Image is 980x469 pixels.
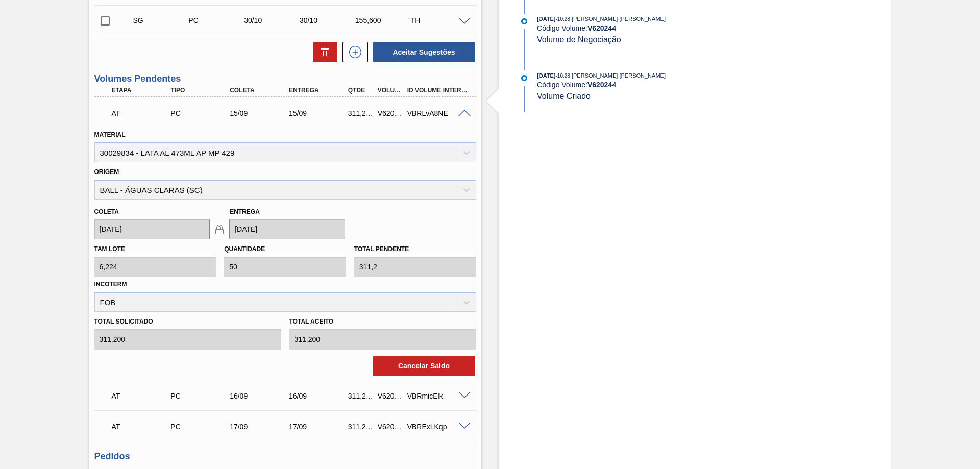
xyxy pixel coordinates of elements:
[354,245,409,253] label: Total pendente
[537,92,591,101] span: Volume Criado
[131,16,192,24] div: Sugestão Criada
[94,219,210,239] input: dd/mm/yyyy
[289,314,476,329] label: Total Aceito
[346,423,376,431] div: 311,200
[375,423,406,431] div: V620243
[109,415,176,438] div: Aguardando Informações de Transporte
[337,42,368,62] div: Nova sugestão
[286,423,353,431] div: 17/09/2025
[112,423,173,431] p: AT
[373,356,475,376] button: Cancelar Saldo
[230,219,345,239] input: dd/mm/yyyy
[168,109,234,117] div: Pedido de Compra
[405,109,471,117] div: VBRLvA8NE
[94,281,127,288] label: Incoterm
[375,109,406,117] div: V620244
[556,73,570,79] span: - 10:28
[94,245,125,253] label: Tam lote
[227,423,293,431] div: 17/09/2025
[408,16,470,24] div: TH
[112,109,173,117] p: AT
[286,392,353,400] div: 16/09/2025
[537,81,779,89] div: Código Volume:
[230,208,260,215] label: Entrega
[346,392,376,400] div: 311,200
[94,208,119,215] label: Coleta
[346,87,376,94] div: Qtde
[168,87,234,94] div: Tipo
[521,18,527,24] img: atual
[168,392,234,400] div: Pedido de Compra
[405,87,471,94] div: Id Volume Interno
[227,109,293,117] div: 15/09/2025
[94,168,119,176] label: Origem
[308,42,337,62] div: Excluir Sugestões
[375,87,406,94] div: Volume Portal
[94,73,476,84] h3: Volumes Pendentes
[224,245,265,253] label: Quantidade
[94,131,126,138] label: Material
[209,219,230,239] button: locked
[346,109,376,117] div: 311,200
[405,392,471,400] div: VBRmicElk
[109,87,176,94] div: Etapa
[213,223,226,235] img: locked
[353,16,414,24] div: 155,600
[186,16,248,24] div: Pedido de Compra
[373,42,475,62] button: Aceitar Sugestões
[587,81,616,89] strong: V 620244
[537,16,555,22] span: [DATE]
[286,87,353,94] div: Entrega
[168,423,234,431] div: Pedido de Compra
[537,24,779,32] div: Código Volume:
[227,87,293,94] div: Coleta
[537,35,621,44] span: Volume de Negociação
[570,72,666,79] span: : [PERSON_NAME] [PERSON_NAME]
[286,109,353,117] div: 15/09/2025
[570,16,666,22] span: : [PERSON_NAME] [PERSON_NAME]
[112,392,173,400] p: AT
[375,392,406,400] div: V620245
[227,392,293,400] div: 16/09/2025
[521,75,527,81] img: atual
[109,385,176,407] div: Aguardando Informações de Transporte
[405,423,471,431] div: VBRExLKqp
[241,16,303,24] div: 30/10/2025
[587,24,616,32] strong: V 620244
[368,41,476,63] div: Aceitar Sugestões
[94,451,476,462] h3: Pedidos
[556,16,570,22] span: - 10:28
[109,102,176,125] div: Aguardando Informações de Transporte
[537,72,555,79] span: [DATE]
[297,16,359,24] div: 30/10/2025
[94,314,281,329] label: Total Solicitado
